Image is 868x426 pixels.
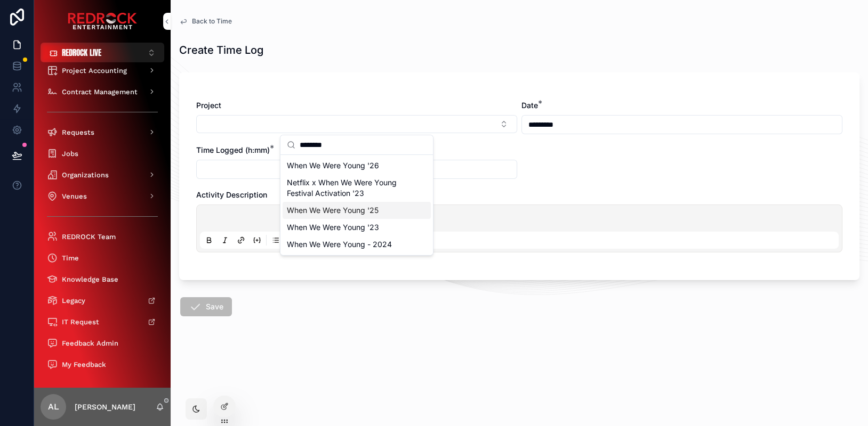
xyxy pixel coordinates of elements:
span: Organizations [62,170,109,179]
a: Jobs [41,144,164,163]
span: When We Were Young '25 [287,205,379,216]
span: Project Accounting [62,66,127,75]
span: Project [196,101,221,110]
a: My Feedback [41,355,164,374]
div: scrollable content [34,62,171,388]
h1: Create Time Log [179,43,263,58]
a: REDROCK Team [41,227,164,246]
p: [PERSON_NAME] [75,402,135,412]
span: Back to Time [192,17,232,26]
img: App logo [68,13,137,30]
span: When We Were Young - 2024 [287,239,392,250]
a: Knowledge Base [41,269,164,289]
span: Contract Management [62,87,138,96]
span: IT Request [62,317,99,326]
a: Contract Management [41,82,164,101]
a: Project Accounting [41,61,164,80]
span: Time [62,253,79,263]
span: Feedback Admin [62,339,118,348]
span: When We Were Young '23 [287,222,379,233]
span: My Feedback [62,360,106,369]
span: Requests [62,128,94,137]
div: Suggestions [280,155,433,255]
span: Netflix x When We Were Young Festival Activation '23 [287,177,414,199]
a: Venues [41,186,164,206]
span: Venues [62,192,87,201]
a: Organizations [41,165,164,184]
span: AL [48,400,59,413]
a: Back to Time [179,17,232,26]
span: When We Were Young '26 [287,160,379,171]
span: Date [521,101,538,110]
span: Legacy [62,296,85,305]
span: Activity Description [196,190,267,199]
a: IT Request [41,312,164,331]
span: REDROCK Team [62,232,116,241]
a: Legacy [41,291,164,310]
button: Select Button [196,115,517,133]
a: Feedback Admin [41,333,164,353]
button: Select Button [41,43,164,62]
span: Knowledge Base [62,275,118,284]
span: Jobs [62,149,78,158]
a: Requests [41,122,164,142]
span: REDROCK LIVE [62,47,101,58]
span: Time Logged (h:mm) [196,145,270,154]
a: Time [41,248,164,267]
